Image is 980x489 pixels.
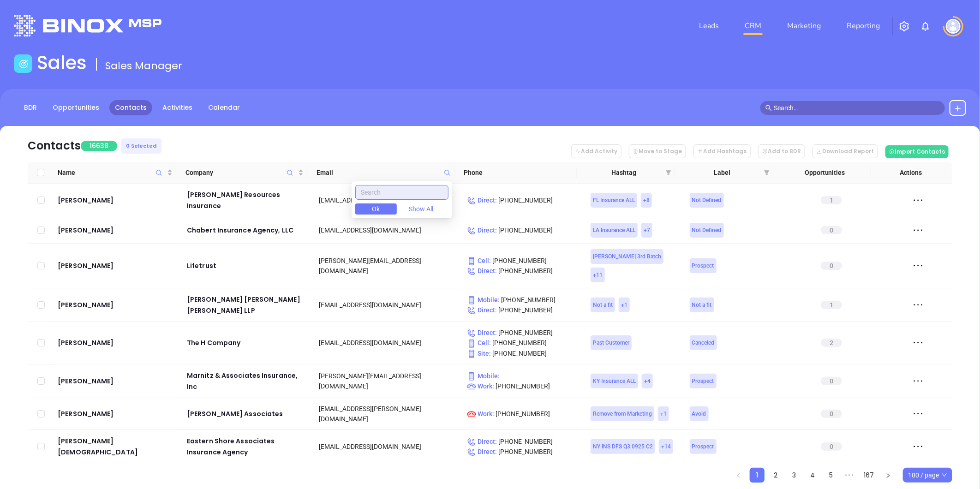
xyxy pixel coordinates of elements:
[467,382,494,390] span: Work :
[319,300,454,310] div: [EMAIL_ADDRESS][DOMAIN_NAME]
[684,167,760,178] span: Label
[467,295,578,305] p: [PHONE_NUMBER]
[593,338,629,348] span: Past Customer
[764,170,770,175] span: filter
[187,294,306,316] a: [PERSON_NAME] [PERSON_NAME] [PERSON_NAME] LLP
[187,337,306,348] a: The H Company
[54,162,177,184] th: Name
[467,329,497,336] span: Direct :
[731,468,746,483] button: left
[400,203,442,215] button: Show All
[467,381,578,391] p: [PHONE_NUMBER]
[768,468,783,483] li: 2
[765,105,772,111] span: search
[58,435,174,458] a: [PERSON_NAME][DEMOGRAPHIC_DATA]
[187,370,306,392] a: Marnitz & Associates Insurance, Inc
[467,267,497,274] span: Direct :
[787,468,801,483] li: 3
[187,260,306,271] div: Lifetrust
[58,299,174,310] a: [PERSON_NAME]
[176,162,307,184] th: Company
[769,468,783,482] a: 2
[37,52,87,74] h1: Sales
[58,408,174,419] a: [PERSON_NAME]
[821,339,842,347] span: 2
[861,468,877,482] a: 167
[842,468,857,483] span: •••
[821,226,842,234] span: 0
[14,15,161,36] img: logo
[843,17,884,35] a: Reporting
[821,377,842,385] span: 0
[467,306,497,314] span: Direct :
[899,21,910,32] img: iconSetting
[319,371,454,391] div: [PERSON_NAME][EMAIL_ADDRESS][DOMAIN_NAME]
[593,376,636,386] span: KY Insurance ALL
[185,167,296,178] span: Company
[355,185,448,200] input: Search
[593,251,661,262] span: [PERSON_NAME] 3rd Batch
[58,260,174,271] div: [PERSON_NAME]
[692,441,714,452] span: Prospect
[644,225,650,235] span: + 7
[773,162,872,184] th: Opportunities
[692,338,715,348] span: Canceled
[871,162,945,184] th: Actions
[467,195,578,205] p: [PHONE_NUMBER]
[467,350,491,357] span: Site :
[467,197,497,204] span: Direct :
[467,339,491,346] span: Cell :
[806,468,819,482] a: 4
[187,435,306,458] a: Eastern Shore Associates Insurance Agency
[593,441,653,452] span: NY INS DFS Q3 0925 C2
[692,376,714,386] span: Prospect
[842,468,857,483] li: Next 5 Pages
[762,166,771,179] span: filter
[593,409,652,419] span: Remove from Marketing
[908,468,947,482] span: 100 / page
[319,225,454,235] div: [EMAIL_ADDRESS][DOMAIN_NAME]
[105,59,182,73] span: Sales Manager
[319,338,454,348] div: [EMAIL_ADDRESS][DOMAIN_NAME]
[750,468,765,483] li: 1
[467,338,578,348] p: [PHONE_NUMBER]
[187,189,306,211] div: [PERSON_NAME] Resources Insurance
[18,100,42,115] a: BDR
[454,162,577,184] th: Phone
[319,441,454,452] div: [EMAIL_ADDRESS][DOMAIN_NAME]
[187,408,306,419] a: [PERSON_NAME] Associates
[881,468,896,483] li: Next Page
[58,376,174,387] div: [PERSON_NAME]
[58,225,174,236] div: [PERSON_NAME]
[372,204,380,214] span: Ok
[58,337,174,348] div: [PERSON_NAME]
[467,447,578,457] p: [PHONE_NUMBER]
[750,468,764,482] a: 1
[47,100,105,115] a: Opportunities
[157,100,198,115] a: Activities
[692,225,722,235] span: Not Defined
[643,195,650,205] span: + 8
[81,141,117,151] span: 16638
[58,195,174,206] a: [PERSON_NAME]
[664,166,673,179] span: filter
[666,170,671,175] span: filter
[692,300,712,310] span: Not a fit
[774,103,940,113] input: Search…
[409,204,434,214] span: Show All
[319,256,454,276] div: [PERSON_NAME][EMAIL_ADDRESS][DOMAIN_NAME]
[692,409,706,419] span: Avoid
[355,203,397,215] button: Ok
[593,195,635,205] span: FL Insurance ALL
[586,167,662,178] span: Hashtag
[467,225,578,235] p: [PHONE_NUMBER]
[467,410,494,417] span: Work :
[824,468,838,482] a: 5
[692,261,714,271] span: Prospect
[860,468,877,483] li: 167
